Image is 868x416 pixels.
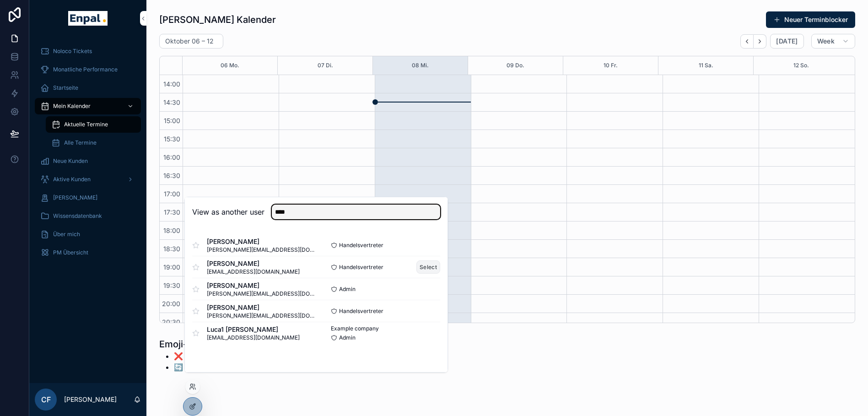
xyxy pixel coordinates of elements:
span: 20:30 [160,318,183,326]
a: Aktive Kunden [35,171,141,188]
span: [DATE] [776,37,798,45]
span: 19:00 [161,263,183,271]
button: 08 Mi. [412,56,429,75]
span: Handelsvertreter [339,264,383,271]
h1: Emoji-Legende [159,338,286,351]
span: CF [41,394,51,405]
button: 12 So. [793,56,809,75]
button: Week [811,34,855,49]
span: [PERSON_NAME][EMAIL_ADDRESS][DOMAIN_NAME] [207,290,316,297]
span: Über mich [53,231,80,238]
span: 19:30 [161,281,183,289]
a: PM Übersicht [35,244,141,261]
button: Next [754,34,766,49]
span: Handelsvertreter [339,308,383,315]
span: Aktive Kunden [53,176,91,183]
a: Wissensdatenbank [35,208,141,224]
a: Monatliche Performance [35,61,141,78]
span: [PERSON_NAME][EMAIL_ADDRESS][DOMAIN_NAME] [207,312,316,319]
span: Admin [339,286,356,293]
a: Startseite [35,80,141,96]
button: 06 Mo. [221,56,239,75]
span: 17:00 [162,190,183,198]
span: Monatliche Performance [53,66,118,73]
button: 10 Fr. [604,56,618,75]
p: [PERSON_NAME] [64,395,117,404]
span: Admin [339,334,356,341]
span: [EMAIL_ADDRESS][DOMAIN_NAME] [207,268,300,276]
span: [EMAIL_ADDRESS][DOMAIN_NAME] [207,334,300,341]
span: Noloco Tickets [53,48,92,55]
a: Neue Kunden [35,153,141,169]
a: [PERSON_NAME] [35,189,141,206]
span: [PERSON_NAME] [207,281,316,290]
div: scrollable content [29,37,146,273]
span: 15:00 [162,117,183,124]
a: Mein Kalender [35,98,141,114]
span: 18:00 [161,227,183,234]
span: 20:00 [160,300,183,308]
span: 18:30 [161,245,183,253]
span: Alle Termine [64,139,97,146]
span: [PERSON_NAME] [207,259,300,268]
span: [PERSON_NAME] [207,237,316,246]
span: 16:00 [161,153,183,161]
a: Aktuelle Termine [46,116,141,133]
span: 14:00 [161,80,183,88]
span: Handelsvertreter [339,242,383,249]
li: ❌ Termin war nicht erfolgreich [174,351,286,362]
span: [PERSON_NAME] [207,303,316,312]
span: Luca1 [PERSON_NAME] [207,325,300,334]
span: Example company [331,325,379,332]
button: [DATE] [770,34,803,49]
span: Wissensdatenbank [53,212,102,220]
img: App logo [68,11,107,26]
button: 11 Sa. [699,56,713,75]
a: Noloco Tickets [35,43,141,59]
h1: [PERSON_NAME] Kalender [159,13,276,26]
button: 07 Di. [318,56,333,75]
span: 17:30 [162,208,183,216]
h2: Oktober 06 – 12 [165,37,214,46]
li: 🔄️ Folgetermin wurde vereinbart [174,362,286,373]
button: 09 Do. [507,56,524,75]
span: 15:30 [162,135,183,143]
span: [PERSON_NAME][EMAIL_ADDRESS][DOMAIN_NAME] [207,246,316,254]
span: Aktuelle Termine [64,121,108,128]
span: 16:30 [161,172,183,179]
span: [PERSON_NAME] [53,194,97,201]
span: Mein Kalender [53,103,91,110]
span: Startseite [53,84,78,92]
span: 14:30 [161,98,183,106]
button: Select [416,260,440,274]
a: Alle Termine [46,135,141,151]
button: Back [740,34,754,49]
h2: View as another user [192,206,264,217]
a: Über mich [35,226,141,243]
span: Neue Kunden [53,157,88,165]
span: PM Übersicht [53,249,88,256]
button: Neuer Terminblocker [766,11,855,28]
span: Week [817,37,835,45]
